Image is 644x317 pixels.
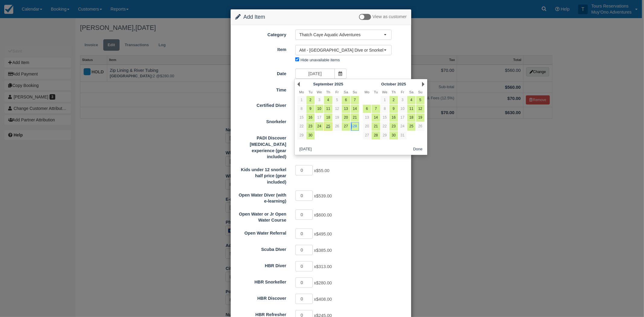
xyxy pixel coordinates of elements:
[299,47,384,53] span: AM - [GEOGRAPHIC_DATA] Dive or Snorkel (8)
[295,165,313,175] input: Kids under 12 snorkel half price (gear included)
[363,131,371,139] a: 27
[231,209,291,223] label: Open Water or Jr Open Water Course
[231,165,291,185] label: Kids under 12 snorkel half price (gear included)
[295,191,313,201] input: Open Water Diver (with e-learning)
[314,232,332,236] span: x
[231,44,291,53] label: Item
[316,280,332,285] span: $280.00
[324,105,332,113] a: 11
[372,131,380,139] a: 28
[416,122,424,130] a: 26
[243,14,265,20] span: Add Item
[351,96,359,104] a: 7
[231,293,291,302] label: HBR Discover
[315,96,323,104] a: 3
[326,90,330,94] span: Thursday
[316,194,332,198] span: $539.00
[324,96,332,104] a: 4
[353,90,357,94] span: Sunday
[316,213,332,217] span: $600.00
[316,168,329,173] span: $55.00
[295,210,313,220] input: Open Water or Jr Open Water Course
[295,294,313,304] input: HBR Discover
[306,131,315,139] a: 30
[416,105,424,113] a: 12
[373,14,407,19] span: View as customer
[333,122,341,130] a: 26
[342,105,350,113] a: 13
[231,190,291,204] label: Open Water Diver (with e-learning)
[389,122,398,130] a: 23
[231,228,291,236] label: Open Water Referral
[351,114,359,122] a: 21
[409,90,414,94] span: Saturday
[314,280,332,285] span: x
[381,96,389,104] a: 1
[297,122,306,130] a: 22
[381,82,396,86] span: October
[342,96,350,104] a: 6
[295,261,313,271] input: HBR Diver
[315,114,323,122] a: 17
[231,133,291,160] label: PADI Discover Scuba Diving experience (gear included)
[231,277,291,285] label: HBR Snorkeller
[389,131,398,139] a: 30
[297,114,306,122] a: 15
[389,105,398,113] a: 9
[392,90,396,94] span: Thursday
[313,82,333,86] span: September
[295,30,392,40] button: Thatch Caye Aquatic Adventures
[374,90,378,94] span: Tuesday
[231,30,291,38] label: Category
[399,114,407,122] a: 17
[342,114,350,122] a: 20
[297,146,314,153] button: [DATE]
[372,122,380,130] a: 21
[316,248,332,253] span: $385.00
[316,297,332,302] span: $408.00
[342,122,350,130] a: 27
[381,131,389,139] a: 29
[299,32,384,38] span: Thatch Caye Aquatic Adventures
[295,277,313,288] input: HBR Snorkeller
[365,90,370,94] span: Monday
[306,96,315,104] a: 2
[416,96,424,104] a: 5
[231,261,291,269] label: HBR Diver
[314,248,332,253] span: x
[300,58,340,62] label: Hide unavailable items
[314,213,332,217] span: x
[333,105,341,113] a: 12
[314,264,332,269] span: x
[363,114,371,122] a: 13
[306,114,315,122] a: 16
[231,69,291,77] label: Date
[324,122,332,130] a: 25
[316,264,332,269] span: $313.00
[399,122,407,130] a: 24
[295,245,313,255] input: Scuba DIver
[324,114,332,122] a: 18
[231,100,291,109] label: Certified Diver
[411,146,425,153] button: Done
[299,90,304,94] span: Monday
[231,244,291,253] label: Scuba DIver
[297,82,300,87] a: Prev
[416,114,424,122] a: 19
[314,297,332,302] span: x
[297,105,306,113] a: 8
[397,82,406,86] span: 2025
[317,90,322,94] span: Wednesday
[399,131,407,139] a: 31
[381,105,389,113] a: 8
[363,105,371,113] a: 6
[389,114,398,122] a: 16
[381,114,389,122] a: 15
[422,82,425,87] a: Next
[407,122,415,130] a: 25
[315,105,323,113] a: 10
[407,114,415,122] a: 18
[297,96,306,104] a: 1
[372,114,380,122] a: 14
[389,96,398,104] a: 2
